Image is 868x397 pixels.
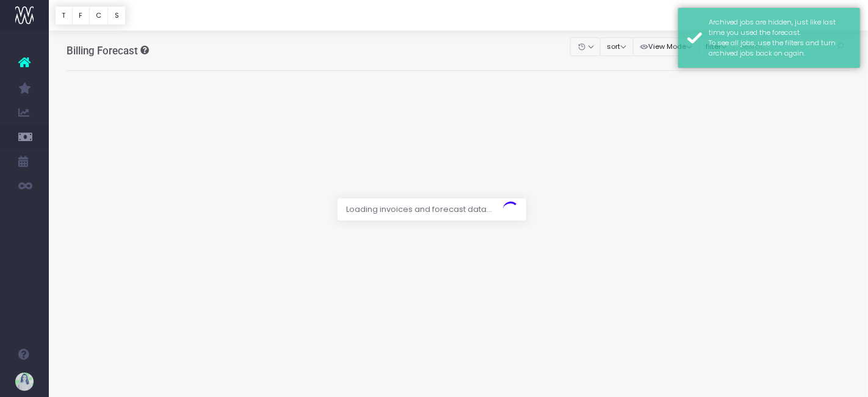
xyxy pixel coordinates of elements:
button: C [89,6,109,25]
button: S [107,6,126,25]
div: Vertical button group [55,6,126,25]
div: Archived jobs are hidden, just like last time you used the forecast. To see all jobs, use the fil... [709,17,851,59]
span: Loading invoices and forecast data... [338,198,502,220]
button: T [55,6,73,25]
img: images/default_profile_image.png [15,373,34,391]
button: F [72,6,90,25]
